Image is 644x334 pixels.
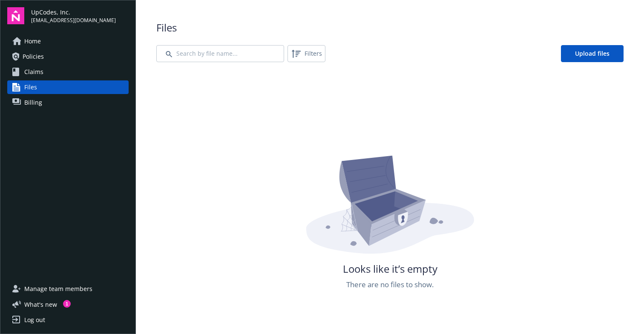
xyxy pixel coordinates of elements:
span: Upload files [575,49,609,57]
span: Policies [23,50,44,63]
span: Filters [289,47,324,60]
span: Files [24,80,37,94]
input: Search by file name... [156,45,284,62]
span: [EMAIL_ADDRESS][DOMAIN_NAME] [31,17,116,24]
a: Policies [7,50,129,63]
span: What ' s new [24,300,57,309]
a: Home [7,34,129,48]
button: What's new1 [7,300,71,309]
span: Files [156,20,624,35]
img: navigator-logo.svg [7,7,24,24]
div: 1 [63,300,71,308]
a: Files [7,80,129,94]
a: Manage team members [7,282,129,296]
span: Home [24,34,41,48]
span: Billing [24,96,42,109]
div: Log out [24,313,45,327]
span: Manage team members [24,282,92,296]
a: Billing [7,96,129,109]
span: UpCodes, Inc. [31,8,116,17]
span: Filters [305,49,322,58]
button: Filters [287,45,325,62]
span: There are no files to show. [346,279,434,290]
a: Claims [7,65,129,79]
button: UpCodes, Inc.[EMAIL_ADDRESS][DOMAIN_NAME] [31,7,129,24]
a: Upload files [561,45,624,62]
span: Claims [24,65,43,79]
span: Looks like it’s empty [343,262,437,276]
